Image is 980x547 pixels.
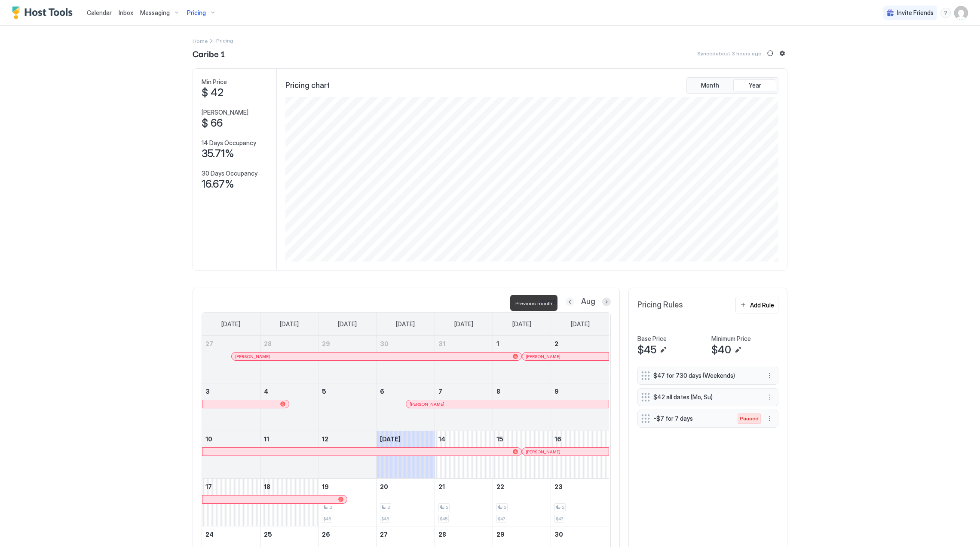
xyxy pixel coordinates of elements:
[566,298,574,306] button: Previous month
[205,531,214,538] span: 24
[733,79,776,91] button: Year
[322,531,330,538] span: 26
[551,336,609,383] td: August 2, 2025
[496,483,504,490] span: 22
[271,313,307,336] a: Monday
[205,483,212,490] span: 17
[493,383,551,431] td: August 8, 2025
[12,6,77,19] div: Host Tools Logo
[493,336,551,352] a: August 1, 2025
[202,479,260,495] a: August 17, 2025
[202,178,234,191] span: 16.67%
[387,504,390,510] span: 2
[637,300,683,310] span: Pricing Rules
[435,431,493,479] td: August 14, 2025
[119,8,133,17] a: Inbox
[193,47,225,60] span: Caribe 1
[571,320,590,328] span: [DATE]
[581,297,595,307] span: Aug
[410,401,444,407] span: [PERSON_NAME]
[515,300,552,307] span: Previous month
[202,147,234,160] span: 35.71%
[187,9,206,17] span: Pricing
[764,371,775,381] div: menu
[562,504,564,510] span: 2
[653,415,729,422] span: -$7 for 7 days
[377,479,435,526] td: August 20, 2025
[438,435,445,443] span: 14
[329,504,332,510] span: 2
[264,483,270,490] span: 18
[438,388,442,395] span: 7
[285,81,330,91] span: Pricing chart
[380,388,384,395] span: 6
[264,531,272,538] span: 25
[637,335,667,343] span: Base Price
[322,435,328,443] span: 12
[87,9,112,16] span: Calendar
[526,354,605,359] div: [PERSON_NAME]
[777,48,787,58] button: Listing settings
[235,354,518,359] div: [PERSON_NAME]
[377,383,434,399] a: August 6, 2025
[202,383,260,399] a: August 3, 2025
[551,431,609,479] td: August 16, 2025
[740,415,759,422] span: Paused
[551,383,609,431] td: August 9, 2025
[551,526,609,542] a: August 30, 2025
[711,335,751,343] span: Minimum Price
[280,320,299,328] span: [DATE]
[205,435,212,443] span: 10
[496,531,505,538] span: 29
[205,388,210,395] span: 3
[493,431,551,479] td: August 15, 2025
[493,526,551,542] a: August 29, 2025
[686,77,778,94] div: tab-group
[380,531,388,538] span: 27
[377,431,434,447] a: August 13, 2025
[202,139,256,147] span: 14 Days Occupancy
[202,526,260,542] a: August 24, 2025
[554,340,558,347] span: 2
[260,336,318,352] a: July 28, 2025
[504,313,540,336] a: Friday
[446,504,448,510] span: 2
[554,531,563,538] span: 30
[554,388,559,395] span: 9
[235,354,270,359] span: [PERSON_NAME]
[260,479,318,526] td: August 18, 2025
[318,526,376,542] a: August 26, 2025
[435,526,493,542] a: August 28, 2025
[735,297,778,313] button: Add Rule
[551,431,609,447] a: August 16, 2025
[897,9,934,17] span: Invite Friends
[765,48,775,58] button: Sync prices
[329,313,365,336] a: Tuesday
[387,313,423,336] a: Wednesday
[733,345,743,355] button: Edit
[764,413,775,424] button: More options
[493,479,551,526] td: August 22, 2025
[260,431,318,479] td: August 11, 2025
[380,435,401,443] span: [DATE]
[202,117,223,130] span: $ 66
[216,37,233,44] span: Breadcrumb
[440,516,447,522] span: $45
[526,354,560,359] span: [PERSON_NAME]
[750,301,774,310] div: Add Rule
[496,435,503,443] span: 15
[512,320,531,328] span: [DATE]
[260,479,318,495] a: August 18, 2025
[496,388,500,395] span: 8
[940,8,951,18] div: menu
[526,449,560,455] span: [PERSON_NAME]
[435,336,493,383] td: July 31, 2025
[202,109,248,116] span: [PERSON_NAME]
[377,431,435,479] td: August 13, 2025
[323,516,331,522] span: $45
[193,36,208,45] a: Home
[380,483,388,490] span: 20
[205,340,213,347] span: 27
[493,336,551,383] td: August 1, 2025
[689,79,732,91] button: Month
